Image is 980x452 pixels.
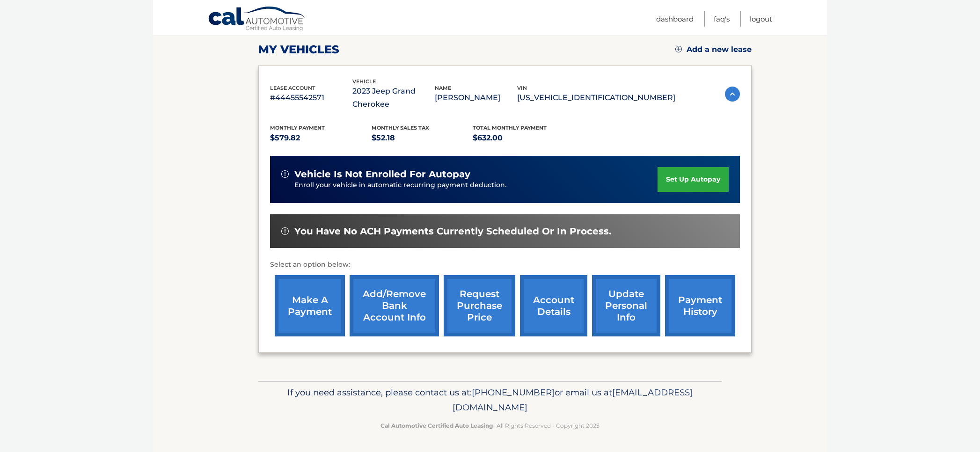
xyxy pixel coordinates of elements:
[208,6,306,33] a: Cal Automotive
[372,131,473,145] p: $52.18
[294,226,611,237] span: You have no ACH payments currently scheduled or in process.
[725,87,740,102] img: accordion-active.svg
[372,124,429,131] span: Monthly sales Tax
[270,91,352,104] p: #44455542571
[294,168,470,180] span: vehicle is not enrolled for autopay
[656,11,694,27] a: Dashboard
[592,275,660,336] a: update personal info
[281,170,289,178] img: alert-white.svg
[517,85,527,91] span: vin
[453,387,693,413] span: [EMAIL_ADDRESS][DOMAIN_NAME]
[275,275,345,336] a: make a payment
[658,167,729,192] a: set up autopay
[264,421,716,430] p: - All Rights Reserved - Copyright 2025
[675,46,682,52] img: add.svg
[264,385,716,415] p: If you need assistance, please contact us at: or email us at
[675,45,752,54] a: Add a new lease
[517,91,675,104] p: [US_VEHICLE_IDENTIFICATION_NUMBER]
[352,85,435,111] p: 2023 Jeep Grand Cherokee
[750,11,772,27] a: Logout
[270,124,325,131] span: Monthly Payment
[380,422,493,429] strong: Cal Automotive Certified Auto Leasing
[473,131,574,145] p: $632.00
[435,91,517,104] p: [PERSON_NAME]
[270,85,315,91] span: lease account
[270,259,740,270] p: Select an option below:
[472,387,555,398] span: [PHONE_NUMBER]
[352,78,376,85] span: vehicle
[435,85,451,91] span: name
[270,131,372,145] p: $579.82
[350,275,439,336] a: Add/Remove bank account info
[665,275,735,336] a: payment history
[714,11,730,27] a: FAQ's
[294,180,658,190] p: Enroll your vehicle in automatic recurring payment deduction.
[444,275,515,336] a: request purchase price
[281,227,289,235] img: alert-white.svg
[258,43,339,57] h2: my vehicles
[520,275,587,336] a: account details
[473,124,547,131] span: Total Monthly Payment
